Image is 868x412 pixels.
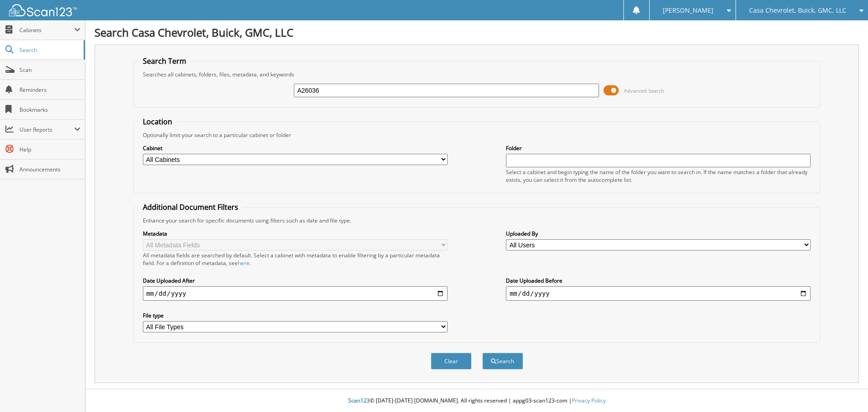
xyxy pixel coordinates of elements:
div: Select a cabinet and begin typing the name of the folder you want to search in. If the name match... [506,168,811,184]
a: Privacy Policy [572,397,606,404]
label: Metadata [143,230,448,237]
label: Uploaded By [506,230,811,237]
div: © [DATE]-[DATE] [DOMAIN_NAME]. All rights reserved | appg03-scan123-com | [85,390,868,412]
img: scan123-logo-white.svg [9,4,77,16]
button: Clear [431,353,472,369]
input: end [506,286,811,301]
span: Bookmarks [19,106,80,114]
div: All metadata fields are searched by default. Select a cabinet with metadata to enable filtering b... [143,251,448,267]
label: Cabinet [143,144,448,152]
span: Help [19,146,80,153]
legend: Location [138,117,177,127]
span: [PERSON_NAME] [663,8,713,13]
label: Date Uploaded Before [506,277,811,284]
label: Date Uploaded After [143,277,448,284]
iframe: Chat Widget [823,369,868,412]
div: Searches all cabinets, folders, files, metadata, and keywords [138,71,816,78]
label: File type [143,312,448,319]
span: Announcements [19,166,80,173]
label: Folder [506,144,811,152]
a: here [238,259,250,267]
h1: Search Casa Chevrolet, Buick, GMC, LLC [94,25,859,40]
input: start [143,286,448,301]
div: Optionally limit your search to a particular cabinet or folder [138,131,816,139]
button: Search [482,353,523,369]
span: Reminders [19,86,80,94]
legend: Search Term [138,56,191,66]
span: Scan [19,66,80,74]
span: Scan123 [348,397,370,404]
span: Advanced Search [624,87,664,94]
span: Casa Chevrolet, Buick, GMC, LLC [749,8,846,13]
legend: Additional Document Filters [138,202,243,212]
span: User Reports [19,126,74,133]
div: Enhance your search for specific documents using filters such as date and file type. [138,217,816,224]
span: Cabinets [19,26,74,34]
span: Search [19,46,79,54]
